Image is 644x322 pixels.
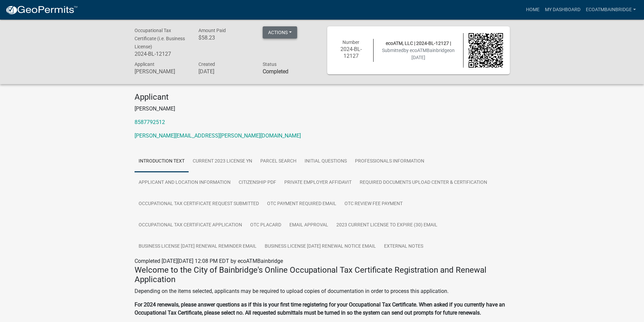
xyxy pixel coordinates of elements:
[135,51,189,57] h6: 2024-BL-12127
[135,265,510,285] h4: Welcome to the City of Bainbridge's Online Occupational Tax Certificate Registration and Renewal ...
[382,48,455,60] span: Submitted on [DATE]
[523,3,542,16] a: Home
[135,105,510,113] p: [PERSON_NAME]
[135,301,505,316] strong: For 2024 renewals, please answer questions as if this is your first time registering for your Occ...
[351,151,428,172] a: Professionals Information
[263,26,297,39] button: Actions
[135,193,263,215] a: Occupational Tax Certificate Request Submitted
[235,172,280,194] a: Citizenship PDF
[135,92,510,102] h4: Applicant
[583,3,639,16] a: ecoATMBainbridge
[135,287,510,295] p: Depending on the items selected, applicants may be required to upload copies of documentation in ...
[256,151,301,172] a: Parcel search
[135,172,235,194] a: Applicant and Location Information
[469,33,503,68] img: QR code
[356,172,491,194] a: Required Documents Upload Center & Certification
[386,41,451,46] span: ecoATM, LLC | 2024-BL-12127 |
[285,215,332,236] a: Email Approval
[301,151,351,172] a: Initial Questions
[198,68,253,75] h6: [DATE]
[198,28,226,33] span: Amount Paid
[198,34,253,41] h6: $58.23
[342,40,359,45] span: Number
[189,151,256,172] a: Current 2023 License YN
[246,215,285,236] a: OTC Placard
[263,68,288,75] strong: Completed
[261,236,380,257] a: Business License [DATE] Renewal Notice Email
[198,61,215,67] span: Created
[135,68,189,75] h6: [PERSON_NAME]
[280,172,356,194] a: Private Employer Affidavit
[263,193,340,215] a: OTC Payment Required Email
[332,215,442,236] a: 2023 Current License to Expire (30) Email
[135,28,185,49] span: Occupational Tax Certificate (i.e. Business License)
[135,151,189,172] a: Introduction Text
[135,119,165,125] a: 8587792512
[135,61,154,67] span: Applicant
[380,236,427,257] a: External Notes
[135,236,261,257] a: Business License [DATE] Renewal Reminder Email
[340,193,407,215] a: OTC Review Fee Payment
[404,48,449,53] span: by ecoATMBainbridge
[334,46,368,59] h6: 2024-BL-12127
[135,258,283,264] span: Completed [DATE][DATE] 12:08 PM EDT by ecoATMBainbridge
[135,132,301,139] a: [PERSON_NAME][EMAIL_ADDRESS][PERSON_NAME][DOMAIN_NAME]
[263,61,277,67] span: Status
[135,215,246,236] a: Occupational Tax Certificate Application
[542,3,583,16] a: My Dashboard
